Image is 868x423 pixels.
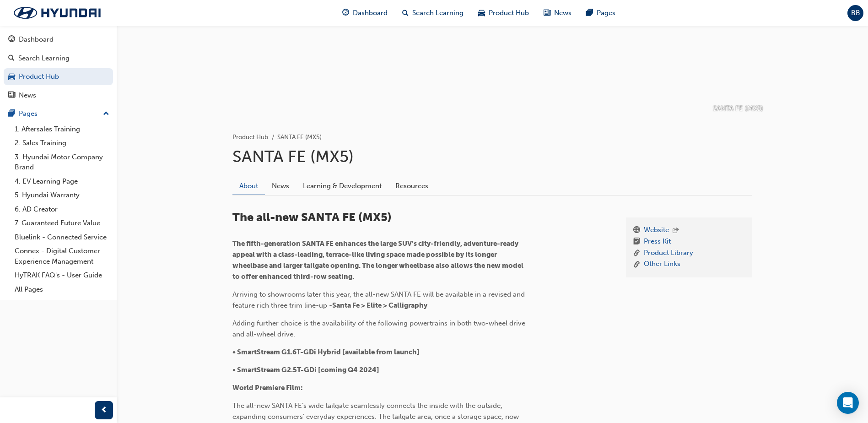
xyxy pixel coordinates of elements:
li: SANTA FE (MX5) [277,132,322,143]
span: car-icon [8,73,15,81]
a: News [4,87,113,104]
span: www-icon [633,225,640,237]
a: 5. Hyundai Warranty [11,188,113,202]
span: Product Hub [489,8,529,18]
a: Learning & Development [296,177,388,195]
button: Pages [4,105,113,122]
span: BB [851,8,860,18]
a: 2. Sales Training [11,136,113,150]
span: pages-icon [586,7,593,19]
span: search-icon [402,7,409,19]
a: news-iconNews [536,4,579,22]
a: 6. AD Creator [11,202,113,217]
a: 7. Guaranteed Future Value [11,216,113,230]
a: About [232,177,265,195]
div: News [19,90,36,101]
a: Press Kit [644,236,671,248]
span: The fifth-generation SANTA FE enhances the large SUV’s city-friendly, adventure-ready appeal with... [232,239,525,281]
span: Adding further choice is the availability of the following powertrains in both two-wheel drive an... [232,319,527,338]
span: The all-new SANTA FE (MX5) [232,210,392,224]
a: 1. Aftersales Training [11,122,113,136]
span: Dashboard [353,8,388,18]
span: Arriving to showrooms later this year, the all-new SANTA FE will be available in a revised and fe... [232,290,527,309]
a: guage-iconDashboard [335,4,395,22]
a: Dashboard [4,31,113,48]
a: Product Hub [4,68,113,85]
div: Search Learning [18,53,70,64]
a: Resources [388,177,435,195]
span: outbound-icon [673,227,679,235]
span: search-icon [8,54,15,63]
span: • SmartStream G2.5T-GDi [coming Q4 2024] [232,366,379,374]
a: Product Library [644,248,693,259]
a: Website [644,225,669,237]
h1: SANTA FE (MX5) [232,146,752,167]
span: Pages [597,8,615,18]
a: Product Hub [232,133,268,141]
a: News [265,177,296,195]
a: search-iconSearch Learning [395,4,471,22]
a: All Pages [11,282,113,297]
span: guage-icon [342,7,349,19]
a: car-iconProduct Hub [471,4,536,22]
div: Pages [19,108,38,119]
a: Connex - Digital Customer Experience Management [11,244,113,268]
button: BB [847,5,863,21]
div: Dashboard [19,34,54,45]
span: News [554,8,571,18]
div: Open Intercom Messenger [837,392,859,414]
a: pages-iconPages [579,4,623,22]
span: Search Learning [412,8,464,18]
span: Santa Fe > Elite > Calligraphy [332,301,427,309]
a: 4. EV Learning Page [11,174,113,189]
a: HyTRAK FAQ's - User Guide [11,268,113,282]
a: 3. Hyundai Motor Company Brand [11,150,113,174]
a: Other Links [644,259,680,270]
span: news-icon [544,7,550,19]
span: guage-icon [8,36,15,44]
span: prev-icon [101,405,108,416]
p: SANTA FE (MX5) [713,103,763,114]
a: Search Learning [4,50,113,67]
img: Trak [5,3,110,22]
span: news-icon [8,92,15,100]
span: pages-icon [8,110,15,118]
span: World Premiere Film: [232,384,303,392]
span: up-icon [103,108,109,120]
span: car-icon [478,7,485,19]
span: link-icon [633,259,640,270]
a: Bluelink - Connected Service [11,230,113,244]
span: • SmartStream G1.6T-GDi Hybrid [available from launch] [232,348,420,356]
button: DashboardSearch LearningProduct HubNews [4,29,113,105]
span: link-icon [633,248,640,259]
span: booktick-icon [633,236,640,248]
